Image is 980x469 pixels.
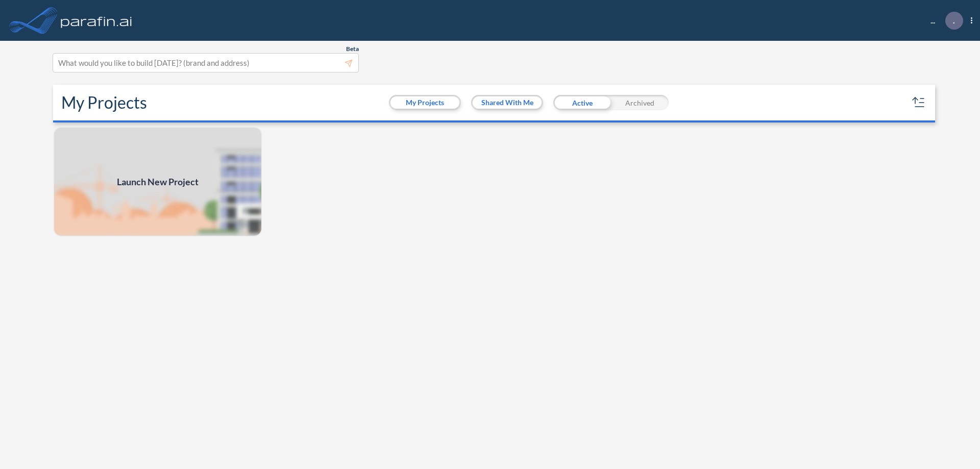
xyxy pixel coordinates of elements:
[911,94,927,111] button: sort
[390,96,459,109] button: My Projects
[53,127,262,237] img: add
[61,93,147,112] h2: My Projects
[117,175,199,189] span: Launch New Project
[346,45,359,53] span: Beta
[473,96,542,109] button: Shared With Me
[59,10,134,31] img: logo
[611,95,669,110] div: Archived
[915,12,972,30] div: ...
[53,127,262,237] a: Launch New Project
[553,95,611,110] div: Active
[953,16,955,25] p: .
